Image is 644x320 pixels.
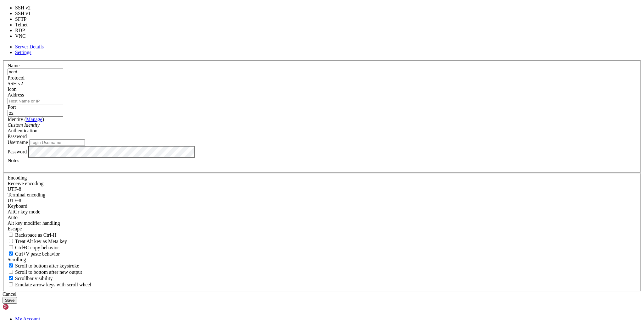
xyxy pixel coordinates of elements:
[15,251,60,257] span: Ctrl+V paste behavior
[15,245,59,250] span: Ctrl+C copy behavior
[8,104,16,110] label: Port
[8,251,60,257] label: Ctrl+V pastes if true, sends ^V to host if false. Ctrl+Shift+V sends ^V to host if true, pastes i...
[8,81,636,86] div: SSH v2
[8,226,636,232] div: Escape
[8,198,636,203] div: UTF-8
[9,239,13,243] input: Treat Alt key as Meta key
[8,122,636,128] div: Custom Identity
[8,69,63,75] input: Server Name
[15,33,38,39] li: VNC
[15,263,79,268] span: Scroll to bottom after keystroke
[8,134,27,139] span: Password
[9,251,13,256] input: Ctrl+V paste behavior
[8,226,22,231] span: Escape
[8,282,91,287] label: When using the alternative screen buffer, and DECCKM (Application Cursor Keys) is active, mouse w...
[15,276,53,281] span: Scrollbar visibility
[9,245,13,249] input: Ctrl+C copy behavior
[8,175,27,180] label: Encoding
[15,16,38,22] li: SFTP
[8,276,53,281] label: The vertical scrollbar mode.
[8,134,636,139] div: Password
[3,297,17,304] button: Save
[15,232,57,238] span: Backspace as Ctrl-H
[15,22,38,28] li: Telnet
[8,245,59,250] label: Ctrl-C copies if true, send ^C to host if false. Ctrl-Shift-C sends ^C to host if true, copies if...
[8,140,28,145] label: Username
[8,215,18,220] span: Auto
[15,50,31,55] a: Settings
[8,92,24,97] label: Address
[8,269,82,275] label: Scroll to bottom after new output.
[15,44,44,49] a: Server Details
[8,220,60,226] label: Controls how the Alt key is handled. Escape: Send an ESC prefix. 8-Bit: Add 128 to the typed char...
[9,282,13,286] input: Emulate arrow keys with scroll wheel
[3,304,39,310] img: Shellngn
[8,122,40,128] i: Custom Identity
[9,263,13,268] input: Scroll to bottom after keystroke
[8,257,26,262] label: Scrolling
[8,186,636,192] div: UTF-8
[8,239,67,244] label: Whether the Alt key acts as a Meta key or as a distinct Alt key.
[8,149,27,154] label: Password
[15,269,82,275] span: Scroll to bottom after new output
[15,11,38,16] li: SSH v1
[8,81,23,86] span: SSH v2
[8,192,45,197] label: The default terminal encoding. ISO-2022 enables character map translations (like graphics maps). ...
[8,128,37,133] label: Authentication
[8,215,636,220] div: Auto
[29,139,85,146] input: Login Username
[8,98,63,104] input: Host Name or IP
[8,75,25,80] label: Protocol
[25,117,44,122] span: ( )
[8,186,21,192] span: UTF-8
[9,233,13,237] input: Backspace as Ctrl-H
[8,181,43,186] label: Set the expected encoding for data received from the host. If the encodings do not match, visual ...
[8,117,44,122] label: Identity
[9,276,13,280] input: Scrollbar visibility
[8,263,79,268] label: Whether to scroll to the bottom on any keystroke.
[8,158,19,163] label: Notes
[15,239,67,244] span: Treat Alt key as Meta key
[8,63,19,68] label: Name
[8,86,16,92] label: Icon
[15,5,38,11] li: SSH v2
[26,117,42,122] a: Manage
[8,110,63,117] input: Port Number
[8,232,57,238] label: If true, the backspace should send BS ('\x08', aka ^H). Otherwise the backspace key should send '...
[8,198,21,203] span: UTF-8
[8,203,27,209] label: Keyboard
[3,291,641,297] div: Cancel
[15,282,91,287] span: Emulate arrow keys with scroll wheel
[15,28,38,33] li: RDP
[8,209,40,214] label: Set the expected encoding for data received from the host. If the encodings do not match, visual ...
[9,270,13,274] input: Scroll to bottom after new output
